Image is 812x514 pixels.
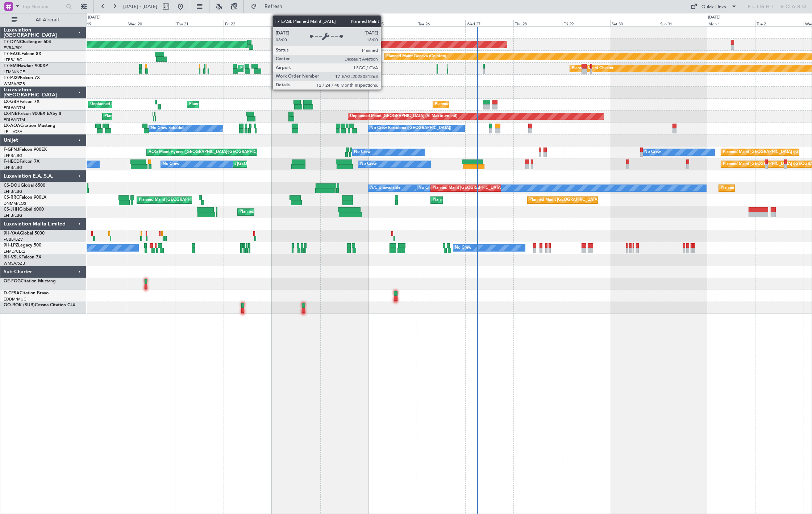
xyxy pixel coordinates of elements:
[4,183,21,188] span: CS-DOU
[4,291,49,295] a: D-CESACitation Bravo
[4,189,22,194] a: LFPB/LBG
[88,14,100,21] div: [DATE]
[4,183,45,188] a: CS-DOUGlobal 6500
[4,207,19,212] span: CS-JHH
[4,279,21,283] span: OE-FOG
[4,124,20,128] span: LX-AOA
[354,147,371,158] div: No Crew
[4,112,18,116] span: LX-INB
[104,111,164,122] div: Planned Maint Geneva (Cointrin)
[433,195,547,206] div: Planned Maint [GEOGRAPHIC_DATA] ([GEOGRAPHIC_DATA])
[4,249,25,254] a: LFMD/CEQ
[4,291,20,295] span: D-CESA
[4,81,25,87] a: WMSA/SZB
[4,243,18,248] span: 9H-LPZ
[149,147,271,158] div: AOG Maint Hyères ([GEOGRAPHIC_DATA]-[GEOGRAPHIC_DATA])
[755,20,803,26] div: Tue 2
[4,279,56,283] a: OE-FOGCitation Mustang
[224,20,272,26] div: Fri 22
[659,20,707,26] div: Sun 31
[707,20,755,26] div: Mon 1
[4,100,39,104] a: LX-GBHFalcon 7X
[4,255,41,260] a: 9H-VSLKFalcon 7X
[708,14,720,21] div: [DATE]
[513,20,562,26] div: Thu 28
[433,183,547,194] div: Planned Maint [GEOGRAPHIC_DATA] ([GEOGRAPHIC_DATA])
[4,303,35,307] span: OO-ROK (SUB)
[240,63,282,74] div: Planned Maint Chester
[687,1,741,12] button: Quick Links
[4,148,47,152] a: F-GPNJFalcon 900EX
[247,1,291,12] button: Refresh
[4,112,61,116] a: LX-INBFalcon 900EX EASy II
[4,100,20,104] span: LX-GBH
[4,40,51,44] a: T7-DYNChallenger 604
[127,20,175,26] div: Wed 20
[22,1,64,12] input: Trip Number
[240,207,354,217] div: Planned Maint [GEOGRAPHIC_DATA] ([GEOGRAPHIC_DATA])
[8,14,79,26] button: All Aircraft
[175,20,223,26] div: Thu 21
[320,20,368,26] div: Sun 24
[272,20,320,26] div: Sat 23
[368,20,417,26] div: Mon 25
[4,52,21,56] span: T7-EAGL
[4,207,44,212] a: CS-JHHGlobal 6000
[562,20,610,26] div: Fri 29
[4,69,25,75] a: LFMN/NCE
[350,111,457,122] div: Unplanned Maint [GEOGRAPHIC_DATA] (Al Maktoum Intl)
[4,165,22,170] a: LFPB/LBG
[4,159,20,164] span: F-HECD
[4,261,25,266] a: WMSA/SZB
[4,297,26,302] a: EDDM/MUC
[4,76,20,80] span: T7-PJ29
[387,51,446,62] div: Planned Maint Geneva (Cointrin)
[4,76,40,80] a: T7-PJ29Falcon 7X
[465,20,513,26] div: Wed 27
[4,195,46,200] a: CS-RRCFalcon 900LX
[702,4,726,11] div: Quick Links
[4,105,25,111] a: EDLW/DTM
[4,148,19,152] span: F-GPNJ
[4,124,55,128] a: LX-AOACitation Mustang
[4,40,20,44] span: T7-DYN
[360,159,377,170] div: No Crew
[90,99,209,110] div: Unplanned Maint [GEOGRAPHIC_DATA] ([GEOGRAPHIC_DATA])
[4,195,19,200] span: CS-RRC
[151,123,184,134] div: No Crew Sabadell
[163,159,179,170] div: No Crew
[4,117,25,123] a: EDLW/DTM
[4,129,22,134] a: LELL/QSA
[610,20,658,26] div: Sat 30
[4,64,48,68] a: T7-EMIHawker 900XP
[4,213,22,218] a: LFPB/LBG
[4,45,22,51] a: EVRA/RIX
[370,183,400,194] div: A/C Unavailable
[455,243,472,253] div: No Crew
[258,4,289,9] span: Refresh
[302,39,351,50] div: AOG Maint Riga (Riga Intl)
[417,20,465,26] div: Tue 26
[139,195,253,206] div: Planned Maint [GEOGRAPHIC_DATA] ([GEOGRAPHIC_DATA])
[19,17,76,22] span: All Aircraft
[4,201,26,206] a: DNMM/LOS
[529,195,644,206] div: Planned Maint [GEOGRAPHIC_DATA] ([GEOGRAPHIC_DATA])
[4,159,39,164] a: F-HECDFalcon 7X
[419,183,436,194] div: No Crew
[4,231,20,236] span: 9H-YAA
[572,63,613,74] div: Planned Maint Chester
[644,147,661,158] div: No Crew
[189,99,270,110] div: Planned Maint Nice ([GEOGRAPHIC_DATA])
[4,153,22,158] a: LFPB/LBG
[4,52,41,56] a: T7-EAGLFalcon 8X
[4,57,22,63] a: LFPB/LBG
[4,64,18,68] span: T7-EMI
[4,255,21,260] span: 9H-VSLK
[4,237,23,242] a: FCBB/BZV
[435,99,516,110] div: Planned Maint Nice ([GEOGRAPHIC_DATA])
[370,123,451,134] div: No Crew Barcelona ([GEOGRAPHIC_DATA])
[123,3,157,10] span: [DATE] - [DATE]
[78,20,126,26] div: Tue 19
[4,231,45,236] a: 9H-YAAGlobal 5000
[4,243,41,248] a: 9H-LPZLegacy 500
